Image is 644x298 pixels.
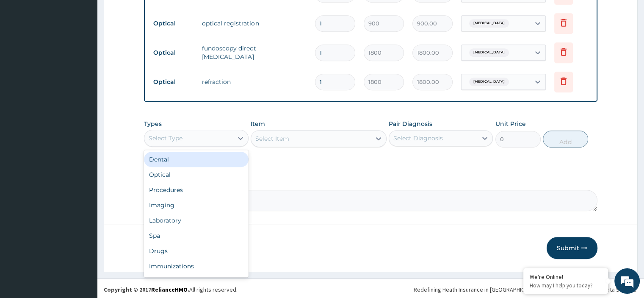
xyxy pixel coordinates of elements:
div: Spa [144,228,248,243]
div: Imaging [144,198,248,213]
div: Drugs [144,243,248,259]
td: refraction [198,73,310,90]
span: [MEDICAL_DATA] [469,78,509,86]
label: Unit Price [495,120,526,128]
label: Pair Diagnosis [389,120,432,128]
div: Select Diagnosis [393,134,443,142]
label: Types [144,120,162,128]
img: d_794563401_company_1708531726252_794563401 [16,42,34,64]
button: Submit [547,237,597,259]
span: We're online! [49,93,117,178]
p: How may I help you today? [530,282,602,289]
label: Comment [144,178,597,185]
td: Optical [149,74,198,90]
div: Optical [144,167,248,182]
div: Immunizations [144,259,248,274]
strong: Copyright © 2017 . [104,286,189,293]
div: Minimize live chat window [139,4,159,25]
button: Add [543,131,588,148]
td: Optical [149,16,198,31]
td: optical registration [198,15,310,32]
div: Redefining Heath Insurance in [GEOGRAPHIC_DATA] using Telemedicine and Data Science! [414,285,638,294]
span: [MEDICAL_DATA] [469,48,509,57]
div: Laboratory [144,213,248,228]
td: fundoscopy direct [MEDICAL_DATA] [198,40,310,65]
div: Procedures [144,182,248,198]
div: Select Type [149,134,182,142]
label: Item [251,120,265,128]
span: [MEDICAL_DATA] [469,19,509,28]
a: RelianceHMO [151,286,188,293]
div: We're Online! [530,273,602,281]
div: Others [144,274,248,289]
textarea: Type your message and hit 'Enter' [4,204,161,234]
td: Optical [149,45,198,61]
div: Dental [144,152,248,167]
div: Chat with us now [44,47,142,58]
